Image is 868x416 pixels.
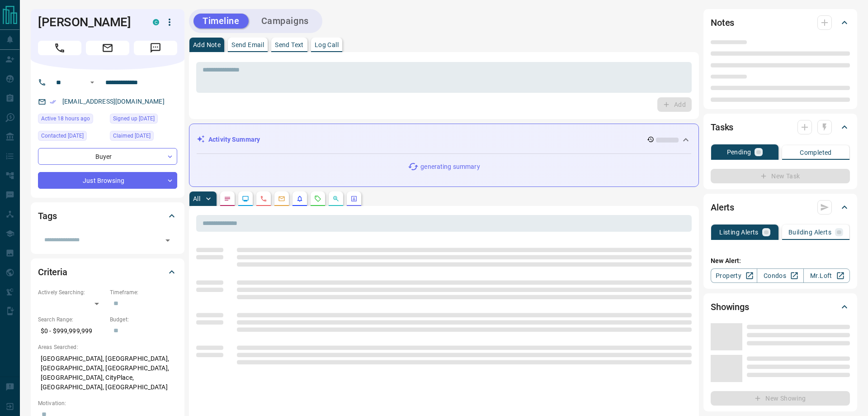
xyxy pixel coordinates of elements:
[260,195,267,202] svg: Calls
[38,265,67,279] h2: Criteria
[800,149,832,156] p: Completed
[350,195,358,202] svg: Agent Actions
[87,77,98,88] button: Open
[208,135,260,144] p: Activity Summary
[41,131,84,140] span: Contacted [DATE]
[38,288,105,296] p: Actively Searching:
[38,343,177,351] p: Areas Searched:
[113,131,151,140] span: Claimed [DATE]
[711,15,734,30] h2: Notes
[197,131,691,148] div: Activity Summary
[86,41,129,55] span: Email
[275,42,304,48] p: Send Text
[110,288,177,296] p: Timeframe:
[278,195,285,202] svg: Emails
[38,205,177,227] div: Tags
[711,116,850,138] div: Tasks
[41,114,90,123] span: Active 18 hours ago
[38,131,105,143] div: Mon Dec 09 2024
[711,12,850,33] div: Notes
[711,200,734,215] h2: Alerts
[153,19,159,25] div: condos.ca
[711,268,757,283] a: Property
[242,195,249,202] svg: Lead Browsing Activity
[719,229,759,235] p: Listing Alerts
[711,300,749,314] h2: Showings
[110,114,177,126] div: Sun Dec 18 2022
[332,195,340,202] svg: Opportunities
[224,195,231,202] svg: Notes
[110,131,177,143] div: Fri Dec 06 2024
[38,148,177,165] div: Buyer
[38,172,177,189] div: Just Browsing
[38,399,177,407] p: Motivation:
[711,296,850,318] div: Showings
[161,234,174,247] button: Open
[727,149,751,155] p: Pending
[803,268,850,283] a: Mr.Loft
[252,14,318,29] button: Campaigns
[711,196,850,218] div: Alerts
[50,99,56,105] svg: Email Verified
[788,229,831,235] p: Building Alerts
[38,261,177,283] div: Criteria
[231,42,264,48] p: Send Email
[193,42,221,48] p: Add Note
[193,14,249,29] button: Timeline
[38,114,105,126] div: Sun Oct 12 2025
[110,316,177,324] p: Budget:
[38,316,105,324] p: Search Range:
[38,351,177,395] p: [GEOGRAPHIC_DATA], [GEOGRAPHIC_DATA], [GEOGRAPHIC_DATA], [GEOGRAPHIC_DATA], [GEOGRAPHIC_DATA], Ci...
[711,120,733,134] h2: Tasks
[38,209,57,223] h2: Tags
[113,114,155,123] span: Signed up [DATE]
[193,196,200,202] p: All
[38,324,105,339] p: $0 - $999,999,999
[420,162,480,172] p: generating summary
[296,195,303,202] svg: Listing Alerts
[314,195,321,202] svg: Requests
[315,42,339,48] p: Log Call
[62,98,165,105] a: [EMAIL_ADDRESS][DOMAIN_NAME]
[134,41,177,55] span: Message
[38,41,81,55] span: Call
[38,15,139,29] h1: [PERSON_NAME]
[757,268,803,283] a: Condos
[711,256,850,266] p: New Alert:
